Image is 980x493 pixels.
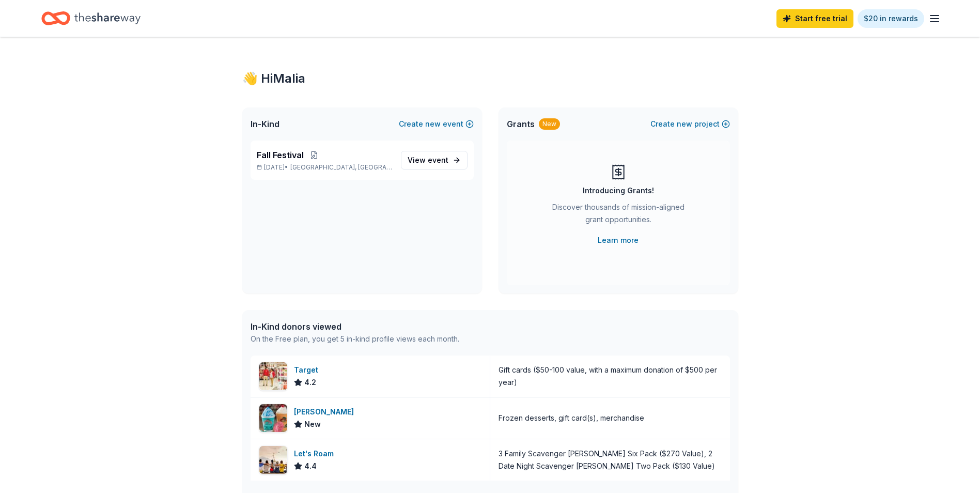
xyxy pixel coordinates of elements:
span: In-Kind [251,118,279,130]
a: $20 in rewards [858,9,924,28]
div: On the Free plan, you get 5 in-kind profile views each month. [251,333,459,345]
div: Gift cards ($50-100 value, with a maximum donation of $500 per year) [499,364,722,389]
a: Learn more [598,234,639,246]
div: 👋 Hi Malia [242,70,738,87]
span: View [408,154,448,166]
div: Let's Roam [294,448,338,460]
div: [PERSON_NAME] [294,406,358,418]
div: Frozen desserts, gift card(s), merchandise [499,412,644,424]
img: Image for Target [259,362,287,390]
div: Target [294,364,322,376]
span: 4.4 [304,460,317,472]
div: In-Kind donors viewed [251,320,459,333]
div: 3 Family Scavenger [PERSON_NAME] Six Pack ($270 Value), 2 Date Night Scavenger [PERSON_NAME] Two ... [499,448,722,472]
span: 4.2 [304,376,316,389]
a: View event [401,151,468,170]
img: Image for Bahama Buck's [259,404,287,432]
div: New [539,118,560,130]
span: new [425,118,441,130]
span: new [677,118,692,130]
button: Createnewproject [650,118,730,130]
span: Fall Festival [257,149,304,161]
div: Introducing Grants! [583,184,654,197]
img: Image for Let's Roam [259,446,287,474]
div: Discover thousands of mission-aligned grant opportunities. [548,201,689,230]
p: [DATE] • [257,163,393,172]
span: New [304,418,321,430]
button: Createnewevent [399,118,474,130]
a: Home [41,6,141,30]
span: Grants [507,118,535,130]
span: event [428,156,448,164]
a: Start free trial [776,9,853,28]
span: [GEOGRAPHIC_DATA], [GEOGRAPHIC_DATA] [290,163,392,172]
